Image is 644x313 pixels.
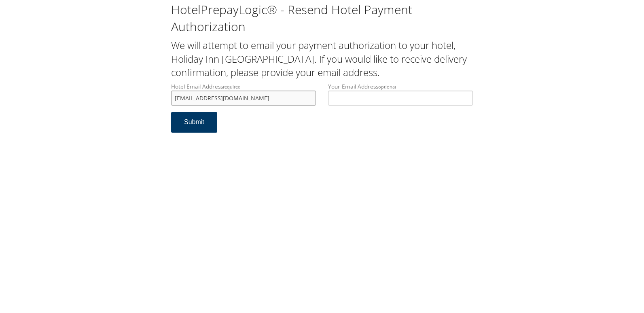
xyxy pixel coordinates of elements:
[171,112,217,133] button: Submit
[171,38,473,79] h2: We will attempt to email your payment authorization to your hotel, Holiday Inn [GEOGRAPHIC_DATA]....
[328,82,473,106] label: Your Email Address
[171,82,316,106] label: Hotel Email Address
[171,1,473,35] h1: HotelPrepayLogic® - Resend Hotel Payment Authorization
[223,84,241,90] small: required
[171,91,316,106] input: Hotel Email Addressrequired
[378,84,396,90] small: optional
[328,91,473,106] input: Your Email Addressoptional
